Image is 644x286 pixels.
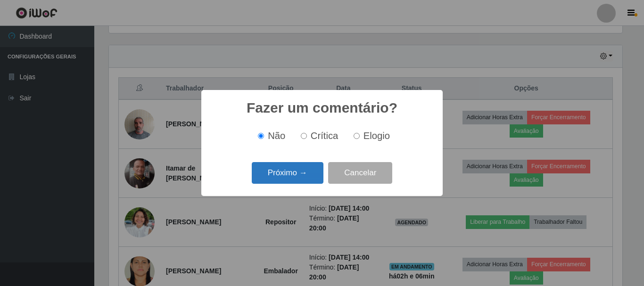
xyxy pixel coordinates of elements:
button: Cancelar [328,162,392,184]
span: Elogio [363,131,390,141]
input: Crítica [301,133,307,139]
span: Crítica [311,131,339,141]
input: Elogio [354,133,360,139]
input: Não [258,133,264,139]
button: Próximo → [252,162,323,184]
span: Não [268,131,285,141]
h2: Fazer um comentário? [247,99,397,116]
